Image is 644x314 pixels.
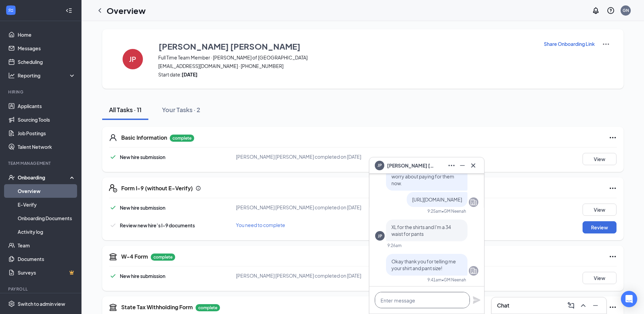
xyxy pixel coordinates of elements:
svg: Minimize [458,161,466,170]
span: Start date: [158,71,535,78]
div: 9:25am [427,208,442,214]
a: Team [18,239,76,252]
div: Reporting [18,72,76,79]
div: 9:41am [427,277,442,283]
h4: JP [129,57,136,62]
button: Minimize [457,160,468,171]
span: New hire submission [120,273,165,279]
button: ChevronUp [578,300,589,311]
span: • GM Neenah [442,277,466,283]
button: JP [116,40,150,78]
div: 9:26am [387,243,402,248]
p: Share Onboarding Link [544,40,595,47]
span: [PERSON_NAME] [PERSON_NAME] completed on [DATE] [236,273,361,279]
svg: QuestionInfo [607,6,615,15]
svg: Company [470,267,478,275]
span: Full Time Team Member · [PERSON_NAME] of [GEOGRAPHIC_DATA] [158,54,535,61]
button: Ellipses [446,160,457,171]
div: JP [378,233,382,239]
svg: Company [470,198,478,206]
a: Onboarding Documents [18,211,76,225]
button: View [583,153,617,165]
button: View [583,272,617,284]
span: [PERSON_NAME] [PERSON_NAME] completed on [DATE] [236,154,361,160]
svg: FormI9EVerifyIcon [109,184,117,192]
div: All Tasks · 11 [109,105,142,114]
div: Onboarding [18,174,70,181]
a: Scheduling [18,55,76,69]
span: Review new hire’s I-9 documents [120,222,195,228]
a: Activity log [18,225,76,239]
div: Open Intercom Messenger [621,291,637,307]
button: ComposeMessage [566,300,576,311]
button: Cross [468,160,479,171]
span: New hire submission [120,154,165,160]
span: [PERSON_NAME] [PERSON_NAME] [387,162,435,169]
button: [PERSON_NAME] [PERSON_NAME] [158,40,535,52]
div: Switch to admin view [18,300,65,307]
button: Share Onboarding Link [544,40,595,48]
span: [EMAIL_ADDRESS][DOMAIN_NAME] · [PHONE_NUMBER] [158,63,535,69]
a: Job Postings [18,126,76,140]
a: Documents [18,252,76,266]
a: Overview [18,184,76,198]
span: You need to complete [236,222,285,228]
div: Hiring [8,89,74,95]
h5: W-4 Form [121,253,148,260]
svg: Checkmark [109,153,117,161]
button: Minimize [590,300,601,311]
div: Team Management [8,160,74,166]
span: New hire submission [120,205,165,211]
svg: Info [196,186,201,191]
svg: TaxGovernmentIcon [109,303,117,311]
a: Home [18,28,76,41]
div: Your Tasks · 2 [162,105,200,114]
p: complete [196,304,220,311]
svg: Ellipses [609,134,617,142]
a: SurveysCrown [18,266,76,279]
h3: [PERSON_NAME] [PERSON_NAME] [159,40,300,52]
svg: Minimize [591,301,600,310]
svg: Notifications [592,6,600,15]
svg: WorkstreamLogo [7,7,14,14]
svg: Checkmark [109,221,117,229]
svg: Ellipses [447,161,456,170]
svg: User [109,134,117,142]
svg: ChevronUp [579,301,587,310]
h5: State Tax Withholding Form [121,303,193,311]
svg: Cross [469,161,477,170]
svg: Ellipses [609,252,617,261]
svg: TaxGovernmentIcon [109,252,117,261]
svg: Checkmark [109,272,117,280]
svg: Checkmark [109,204,117,212]
svg: ChevronLeft [96,6,104,15]
svg: ComposeMessage [567,301,575,310]
svg: Collapse [66,7,72,14]
h5: Basic Information [121,134,167,141]
a: Applicants [18,99,76,113]
span: • GM Neenah [442,208,466,214]
svg: Analysis [8,72,15,79]
h1: Overview [107,5,146,16]
strong: [DATE] [182,71,198,77]
svg: Plane [473,296,481,304]
a: Sourcing Tools [18,113,76,126]
button: Review [583,221,617,233]
a: E-Verify [18,198,76,211]
span: XL for the shirts and I'm a 34 waist for pants [391,224,451,237]
span: Okay thank you for telling me your shirt and pant size! [391,258,456,271]
p: complete [151,254,175,261]
div: Payroll [8,286,74,292]
img: More Actions [602,40,610,48]
svg: UserCheck [8,174,15,181]
span: [PERSON_NAME] [PERSON_NAME] completed on [DATE] [236,204,361,210]
span: [URL][DOMAIN_NAME] [412,196,462,203]
button: View [583,204,617,216]
a: Messages [18,41,76,55]
div: GN [623,7,629,13]
svg: Settings [8,300,15,307]
a: Talent Network [18,140,76,154]
p: complete [170,135,194,142]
